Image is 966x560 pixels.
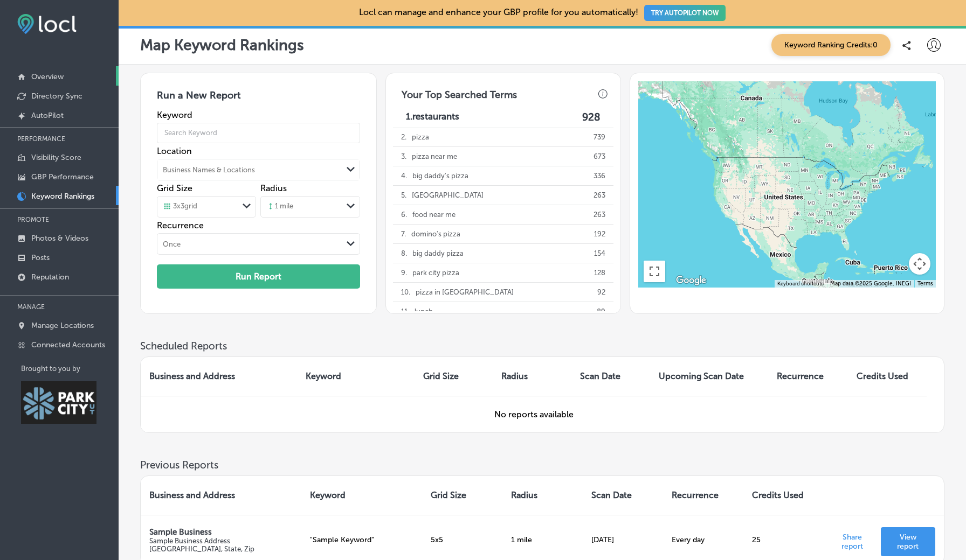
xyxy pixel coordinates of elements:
label: 928 [582,111,601,123]
img: Google [673,274,709,288]
p: food near me [412,205,456,224]
p: 6 . [401,205,407,224]
p: Posts [31,253,50,262]
p: Brought to you by [21,365,119,373]
p: 5 . [401,186,406,205]
th: Credits Used [743,476,824,515]
h3: Previous Reports [140,459,944,471]
th: Grid Size [415,357,493,396]
th: Keyword [297,357,415,396]
p: 263 [594,205,605,224]
p: AutoPilot [31,111,64,120]
div: 3 x 3 grid [163,202,197,212]
p: 336 [594,166,605,185]
p: 128 [594,263,605,282]
p: 673 [594,147,605,166]
input: Search Keyword [157,118,360,148]
p: Reputation [31,272,69,282]
button: TRY AUTOPILOT NOW [644,5,726,21]
p: park city pizza [412,263,459,282]
p: 89 [597,302,605,321]
p: 3 . [401,147,406,166]
th: Radius [493,357,571,396]
p: 11 . [401,302,409,321]
p: Manage Locations [31,321,94,330]
p: Map Keyword Rankings [140,36,304,54]
p: Keyword Rankings [31,192,94,201]
h3: Run a New Report [157,89,360,110]
p: 8 . [401,244,407,263]
p: Photos & Videos [31,234,88,243]
p: GBP Performance [31,172,94,181]
p: big daddy's pizza [412,166,468,185]
p: Directory Sync [31,92,82,101]
p: Sample Business [149,527,293,537]
label: Location [157,146,360,156]
p: 2 . [401,128,406,146]
th: Keyword [301,476,422,515]
p: pizza [412,128,429,146]
img: fda3e92497d09a02dc62c9cd864e3231.png [17,14,77,34]
p: 192 [594,225,605,243]
div: 1 mile [266,202,293,212]
a: Terms (opens in new tab) [917,281,933,287]
span: Map data ©2025 Google, INEGI [830,281,911,287]
label: Radius [260,183,287,193]
th: Recurrence [663,476,743,515]
span: Keyword Ranking Credits: 0 [771,34,891,56]
p: Share report [832,529,872,551]
th: Upcoming Scan Date [650,357,768,396]
th: Credits Used [848,357,927,396]
p: Overview [31,72,64,81]
p: View report [889,533,927,551]
p: pizza near me [412,147,457,166]
p: lunch [415,302,433,321]
div: Business Names & Locations [163,165,255,173]
p: 154 [594,244,605,263]
th: Grid Size [422,476,502,515]
p: 10 . [401,283,410,302]
th: Radius [502,476,583,515]
p: big daddy pizza [412,244,464,263]
th: Business and Address [141,357,297,396]
a: View report [881,527,935,556]
td: No reports available [141,396,927,432]
p: 92 [597,283,605,302]
p: 739 [594,128,605,146]
th: Scan Date [583,476,663,515]
label: Recurrence [157,220,360,230]
h3: Scheduled Reports [140,340,944,352]
th: Business and Address [141,476,301,515]
p: Sample Business Address [GEOGRAPHIC_DATA], State, Zip [149,537,293,553]
p: pizza in [GEOGRAPHIC_DATA] [416,283,514,302]
p: [GEOGRAPHIC_DATA] [412,186,484,205]
button: Toggle fullscreen view [644,261,665,282]
p: 1. restaurants [406,111,459,123]
p: 7 . [401,225,406,243]
button: Keyboard shortcuts [777,280,824,288]
h3: Your Top Searched Terms [393,80,526,104]
label: Grid Size [157,183,192,193]
img: Park City [21,381,96,424]
a: Open this area in Google Maps (opens a new window) [673,274,709,288]
th: Scan Date [571,357,650,396]
button: Map camera controls [909,253,930,275]
label: Keyword [157,110,360,120]
p: Connected Accounts [31,340,105,349]
p: 263 [594,186,605,205]
p: 4 . [401,166,407,185]
button: Run Report [157,264,360,289]
p: Visibility Score [31,153,81,162]
th: Recurrence [768,357,848,396]
p: domino's pizza [411,225,460,243]
div: Once [163,240,181,248]
p: 9 . [401,263,407,282]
